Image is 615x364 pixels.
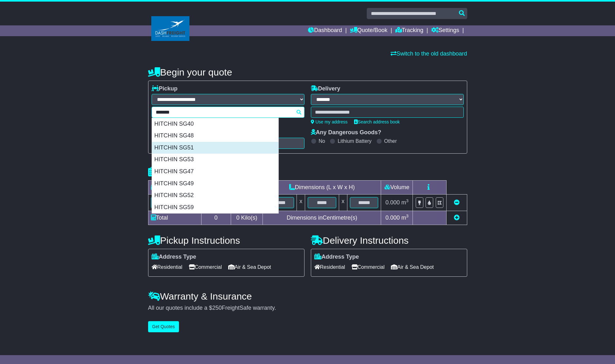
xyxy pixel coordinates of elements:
td: Kilo(s) [231,211,263,225]
div: HITCHIN SG48 [152,130,278,142]
div: HITCHIN SG59 [152,202,278,214]
td: x [297,195,305,211]
td: Dimensions in Centimetre(s) [263,211,381,225]
label: Address Type [314,254,359,261]
label: Lithium Battery [338,138,372,144]
td: Type [148,181,201,195]
h4: Pickup Instructions [148,235,304,246]
span: Air & Sea Depot [228,262,271,272]
div: HITCHIN SG40 [152,118,278,130]
a: Add new item [454,215,460,221]
sup: 3 [406,214,409,218]
label: Pickup [152,85,178,92]
a: Tracking [395,25,423,36]
a: Switch to the old dashboard [391,50,467,57]
div: All our quotes include a $ FreightSafe warranty. [148,305,467,312]
span: 0.000 [386,199,400,206]
label: Other [384,138,397,144]
a: Quote/Book [350,25,387,36]
div: HITCHIN SG53 [152,154,278,166]
span: m [401,215,409,221]
h4: Warranty & Insurance [148,291,467,301]
span: 0.000 [386,215,400,221]
h4: Delivery Instructions [311,235,467,246]
a: Dashboard [308,25,342,36]
td: Dimensions (L x W x H) [263,181,381,195]
a: Settings [431,25,459,36]
span: 250 [212,305,222,311]
sup: 3 [406,198,409,203]
label: Address Type [152,254,196,261]
label: Any Dangerous Goods? [311,129,381,136]
div: HITCHIN SG49 [152,178,278,190]
div: HITCHIN SG47 [152,166,278,178]
div: HITCHIN SG51 [152,142,278,154]
a: Use my address [311,119,348,124]
a: Remove this item [454,199,460,206]
td: Volume [381,181,413,195]
h4: Begin your quote [148,67,467,77]
span: Commercial [352,262,385,272]
span: Air & Sea Depot [391,262,434,272]
typeahead: Please provide city [152,107,304,118]
button: Get Quotes [148,321,179,332]
span: Residential [314,262,345,272]
div: HITCHIN SG52 [152,189,278,202]
h4: Package details | [148,167,228,177]
span: Residential [152,262,182,272]
label: Delivery [311,85,340,92]
td: 0 [201,211,231,225]
span: Commercial [189,262,222,272]
a: Search address book [354,119,400,124]
span: 0 [236,215,239,221]
td: x [339,195,347,211]
td: Total [148,211,201,225]
label: No [319,138,325,144]
span: m [401,199,409,206]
